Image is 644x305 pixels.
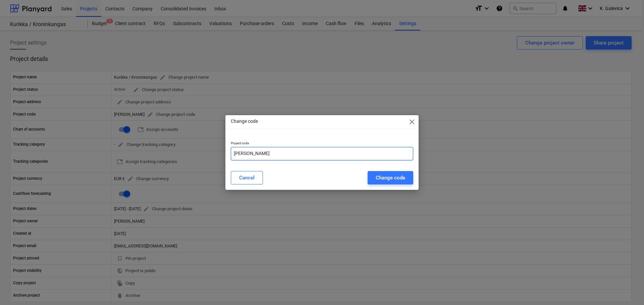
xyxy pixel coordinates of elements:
[408,118,416,126] span: close
[231,141,413,147] p: Project code
[376,173,405,182] div: Change code
[368,171,413,184] button: Change code
[239,173,255,182] div: Cancel
[610,273,644,305] iframe: Chat Widget
[231,147,413,160] input: Project code
[231,171,263,184] button: Cancel
[231,118,258,125] p: Change code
